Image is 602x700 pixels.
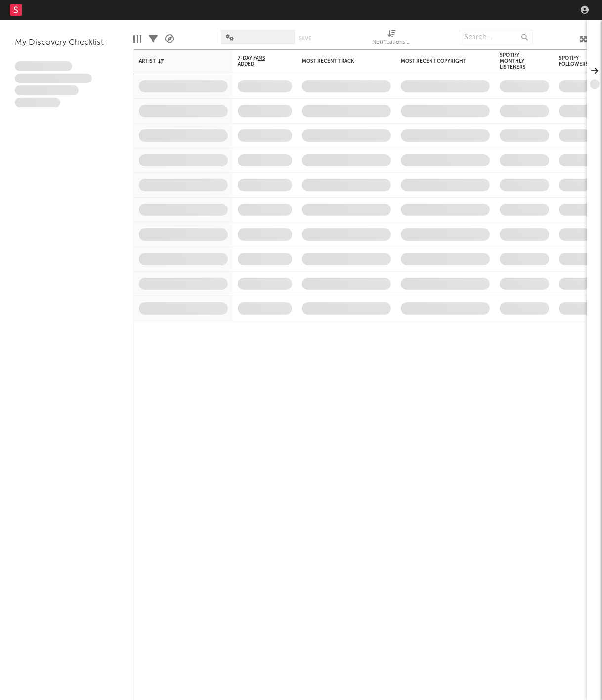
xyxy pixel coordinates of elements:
div: A&R Pipeline [165,25,174,53]
button: Filter by Most Recent Copyright [480,56,490,66]
span: 7-Day Fans Added [238,55,277,67]
span: Lorem ipsum dolor [15,61,72,71]
span: Aliquam viverra [15,98,60,108]
div: Filters [149,25,158,53]
span: Praesent ac interdum [15,85,79,95]
input: Search... [459,30,533,44]
div: Edit Columns [133,25,141,53]
button: Filter by 7-Day Fans Added [282,56,292,66]
button: Save [299,36,311,41]
button: Filter by Most Recent Track [381,56,391,66]
div: Notifications (Artist) [372,25,412,53]
button: Filter by Artist [218,56,228,66]
div: Most Recent Track [302,58,376,64]
button: Filter by Spotify Monthly Listeners [539,56,549,66]
div: Most Recent Copyright [401,58,475,64]
div: Spotify Followers [559,55,594,67]
div: Notifications (Artist) [372,37,412,49]
div: Spotify Monthly Listeners [500,52,534,70]
span: Integer aliquet in purus et [15,74,92,83]
div: Artist [139,58,213,64]
div: My Discovery Checklist [15,37,119,49]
